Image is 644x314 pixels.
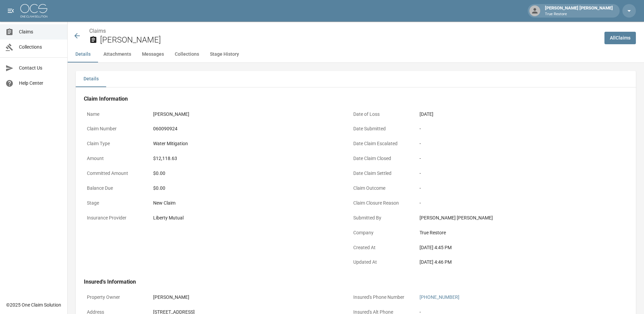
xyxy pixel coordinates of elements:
div: [DATE] [420,111,605,118]
div: [PERSON_NAME] [PERSON_NAME] [420,214,605,221]
div: True Restore [420,229,605,236]
p: Date Submitted [350,122,411,135]
div: [PERSON_NAME] [PERSON_NAME] [542,5,616,17]
button: open drawer [4,4,18,18]
div: $0.00 [153,170,339,177]
div: $12,118.63 [153,155,339,162]
button: Stage History [205,46,244,62]
div: New Claim [153,200,339,207]
p: Claim Outcome [350,182,411,195]
p: Property Owner [84,291,145,304]
div: - [420,125,605,132]
p: Name [84,108,145,121]
div: anchor tabs [68,46,644,62]
div: - [420,200,605,207]
div: 060090924 [153,125,339,132]
div: [DATE] 4:46 PM [420,259,605,266]
p: Balance Due [84,182,145,195]
h4: Insured's Information [84,279,609,285]
p: Date Claim Escalated [350,137,411,150]
p: Insured's Phone Number [350,291,411,304]
div: Liberty Mutual [153,214,339,221]
div: - [420,155,605,162]
p: Company [350,226,411,239]
button: Attachments [98,46,137,62]
nav: breadcrumb [89,27,599,35]
div: details tabs [76,71,636,87]
p: Amount [84,152,145,165]
span: Contact Us [19,64,62,72]
p: Date of Loss [350,108,411,121]
div: - [420,140,605,147]
h2: [PERSON_NAME] [100,35,599,45]
p: Committed Amount [84,167,145,180]
button: Details [68,46,98,62]
div: - [420,170,605,177]
div: [DATE] 4:45 PM [420,244,605,251]
div: © 2025 One Claim Solution [6,302,61,308]
p: Claim Closure Reason [350,197,411,210]
button: Collections [169,46,205,62]
p: Insurance Provider [84,211,145,225]
button: Details [76,71,106,87]
a: Claims [89,28,106,34]
span: Claims [19,28,62,35]
div: - [420,185,605,192]
button: Messages [137,46,169,62]
h4: Claim Information [84,96,609,102]
div: Water Mitigation [153,140,339,147]
p: Date Claim Settled [350,167,411,180]
p: Stage [84,197,145,210]
a: AllClaims [604,32,636,44]
p: Submitted By [350,211,411,225]
span: Collections [19,44,62,51]
div: $0.00 [153,185,339,192]
span: Help Center [19,80,62,87]
a: [PHONE_NUMBER] [420,294,459,300]
img: ocs-logo-white-transparent.png [20,4,47,18]
p: Claim Number [84,122,145,135]
p: Created At [350,241,411,254]
p: True Restore [545,11,613,17]
div: [PERSON_NAME] [153,111,339,118]
p: Date Claim Closed [350,152,411,165]
p: Updated At [350,256,411,269]
div: [PERSON_NAME] [153,294,339,301]
p: Claim Type [84,137,145,150]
